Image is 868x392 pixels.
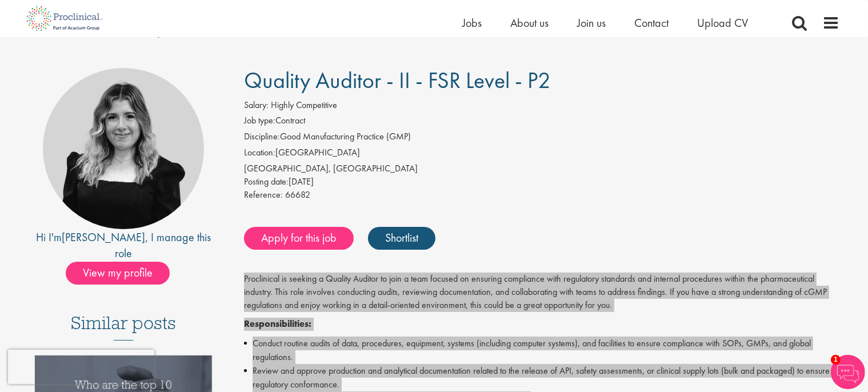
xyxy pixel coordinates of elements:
[29,229,219,262] div: Hi I'm , I manage this role
[831,355,865,389] img: Chatbot
[244,146,275,159] label: Location:
[578,15,606,30] a: Join us
[368,227,435,250] a: Shortlist
[244,66,551,95] span: Quality Auditor - II - FSR Level - P2
[244,99,269,112] label: Salary:
[244,130,280,143] label: Discipline:
[244,189,283,202] label: Reference:
[244,146,840,162] li: [GEOGRAPHIC_DATA]
[244,273,840,312] p: Proclinical is seeking a Quality Auditor to join a team focused on ensuring compliance with regul...
[463,15,482,30] a: Jobs
[244,227,354,250] a: Apply for this job
[244,114,275,127] label: Job type:
[43,68,204,229] img: imeage of recruiter Molly Colclough
[62,230,145,245] a: [PERSON_NAME]
[244,337,840,364] li: Conduct routine audits of data, procedures, equipment, systems (including computer systems), and ...
[71,313,176,341] h3: Similar posts
[271,99,337,111] span: Highly Competitive
[511,15,549,30] a: About us
[244,175,840,189] div: [DATE]
[244,114,840,130] li: Contract
[66,262,170,285] span: View my profile
[244,318,311,330] strong: Responsibilities:
[285,189,310,201] span: 66682
[244,175,289,187] span: Posting date:
[244,162,840,175] div: [GEOGRAPHIC_DATA], [GEOGRAPHIC_DATA]
[698,15,749,30] a: Upload CV
[831,355,841,365] span: 1
[244,130,840,146] li: Good Manufacturing Practice (GMP)
[66,264,181,279] a: View my profile
[244,364,840,391] li: Review and approve production and analytical documentation related to the release of API, safety ...
[635,15,669,30] a: Contact
[8,350,154,384] iframe: reCAPTCHA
